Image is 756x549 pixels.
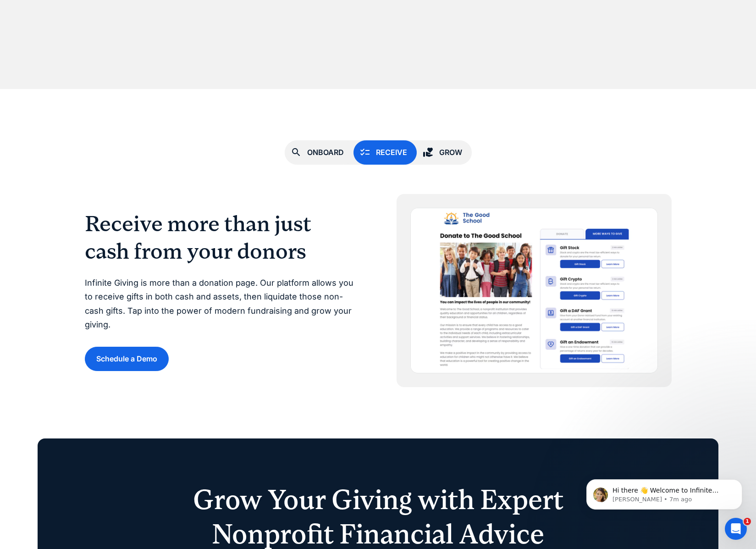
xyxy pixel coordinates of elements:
div: Grow [439,146,462,159]
span: 1 [744,518,751,525]
img: nonprofit donation management [410,208,658,373]
iframe: Intercom notifications message [573,460,756,524]
iframe: Intercom live chat [725,518,747,540]
div: Onboard [307,146,344,159]
p: Infinite Giving is more than a donation page. Our platform allows you to receive gifts in both ca... [85,276,360,332]
a: Schedule a Demo [85,347,169,371]
div: Receive [376,146,407,159]
h2: Receive more than just cash from your donors [85,210,360,265]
